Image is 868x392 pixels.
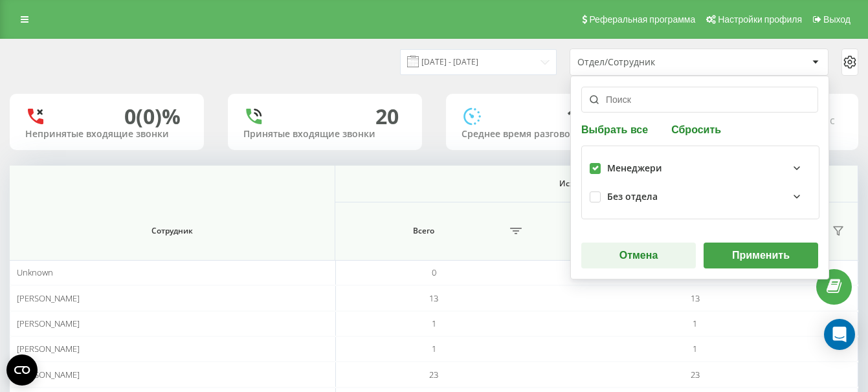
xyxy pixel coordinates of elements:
[17,318,80,329] span: [PERSON_NAME]
[691,292,700,304] span: 13
[429,292,438,304] span: 13
[667,123,725,135] button: Сбросить
[830,113,835,127] span: c
[17,343,80,354] span: [PERSON_NAME]
[32,226,313,236] span: Сотрудник
[704,243,818,268] button: Применить
[577,57,732,68] div: Отдел/Сотрудник
[824,319,855,350] div: Open Intercom Messenger
[581,123,652,135] button: Выбрать все
[6,354,38,386] button: Open CMP widget
[589,14,695,25] span: Реферальная программа
[429,369,438,380] span: 23
[693,343,697,354] span: 1
[124,104,181,129] div: 0 (0)%
[367,179,825,189] span: Исходящие звонки
[17,292,80,304] span: [PERSON_NAME]
[823,14,851,25] span: Выход
[462,129,625,140] div: Среднее время разговора
[607,163,662,174] div: Менеджери
[17,369,80,380] span: [PERSON_NAME]
[375,104,399,129] div: 20
[691,369,700,380] span: 23
[25,129,188,140] div: Непринятые входящие звонки
[432,318,436,329] span: 1
[542,226,823,236] span: Длительность разговора > Х сек.
[581,87,818,113] input: Поиск
[581,243,696,268] button: Отмена
[342,226,506,236] span: Всего
[243,129,406,140] div: Принятые входящие звонки
[718,14,802,25] span: Настройки профиля
[432,267,436,278] span: 0
[566,102,588,130] span: 1
[17,267,53,278] span: Unknown
[607,191,658,202] div: Без отдела
[693,318,697,329] span: 1
[432,343,436,354] span: 1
